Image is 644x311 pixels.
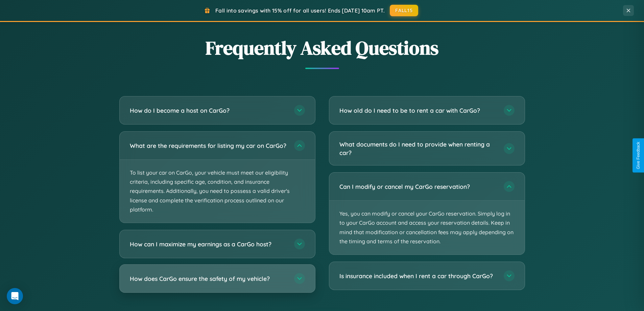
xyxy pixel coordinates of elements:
[130,240,287,248] h3: How can I maximize my earnings as a CarGo host?
[120,160,315,223] p: To list your car on CarGo, your vehicle must meet our eligibility criteria, including specific ag...
[119,35,525,61] h2: Frequently Asked Questions
[329,201,525,254] p: Yes, you can modify or cancel your CarGo reservation. Simply log in to your CarGo account and acc...
[130,106,287,115] h3: How do I become a host on CarGo?
[339,106,497,115] h3: How old do I need to be to rent a car with CarGo?
[339,182,497,191] h3: Can I modify or cancel my CarGo reservation?
[636,142,641,169] div: Give Feedback
[339,272,497,280] h3: Is insurance included when I rent a car through CarGo?
[339,140,497,157] h3: What documents do I need to provide when renting a car?
[390,5,418,16] button: FALL15
[7,288,23,304] div: Open Intercom Messenger
[130,141,287,150] h3: What are the requirements for listing my car on CarGo?
[215,7,385,14] span: Fall into savings with 15% off for all users! Ends [DATE] 10am PT.
[130,274,287,283] h3: How does CarGo ensure the safety of my vehicle?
